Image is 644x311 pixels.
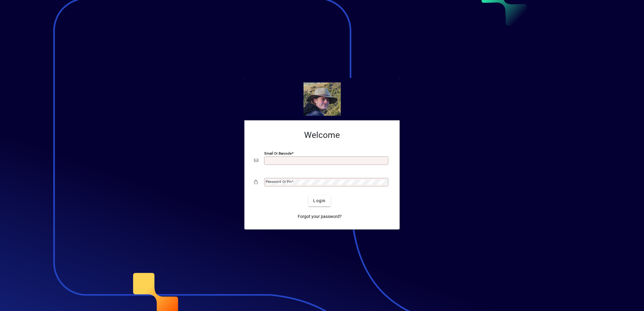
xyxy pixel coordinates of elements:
a: Forgot your password? [295,211,344,222]
button: Login [308,196,330,206]
mat-label: Password or Pin [266,179,292,184]
span: Forgot your password? [298,213,342,220]
h2: Welcome [254,130,390,140]
span: Login [313,198,326,204]
mat-label: Email or Barcode [264,151,292,155]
